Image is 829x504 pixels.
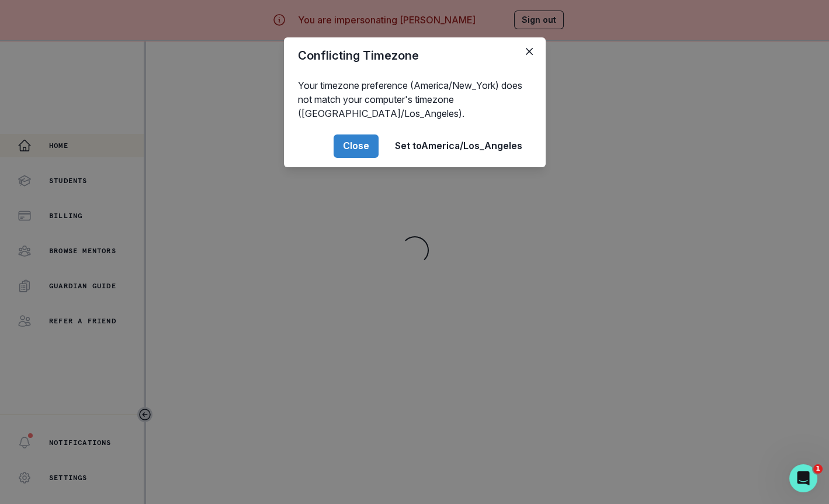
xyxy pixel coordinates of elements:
header: Conflicting Timezone [284,37,546,74]
button: Set toAmerica/Los_Angeles [386,134,532,158]
button: Close [520,42,539,61]
iframe: Intercom live chat [789,464,817,492]
span: 1 [813,464,823,474]
div: Your timezone preference (America/New_York) does not match your computer's timezone ([GEOGRAPHIC_... [284,74,546,125]
button: Close [334,134,379,158]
